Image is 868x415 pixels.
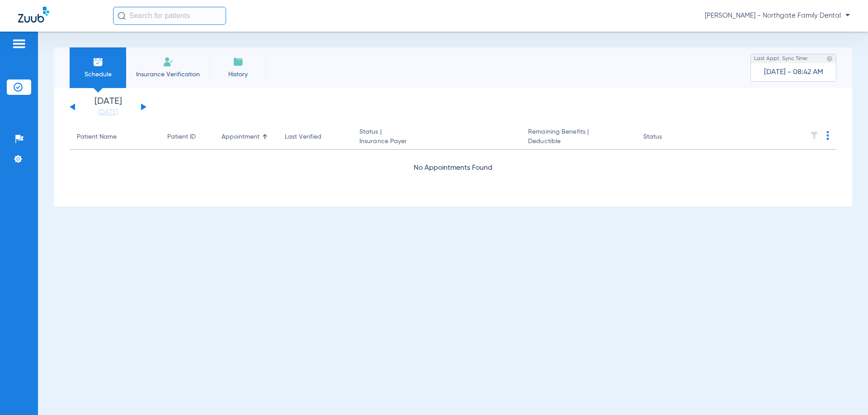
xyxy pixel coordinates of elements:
img: Schedule [93,56,104,67]
span: Schedule [76,70,119,79]
img: Search Icon [118,12,126,20]
th: Status | [352,125,521,150]
img: filter.svg [810,131,819,140]
div: Patient Name [77,132,153,142]
span: Insurance Verification [133,70,203,79]
span: Deductible [528,137,628,146]
div: Appointment [222,132,259,142]
div: Last Verified [285,132,321,142]
th: Remaining Benefits | [521,125,636,150]
img: Zuub Logo [18,7,49,23]
img: hamburger-icon [12,38,26,49]
div: Patient ID [167,132,196,142]
div: Appointment [222,132,270,142]
div: Last Verified [285,132,345,142]
li: [DATE] [81,97,135,117]
th: Status [636,125,697,150]
a: [DATE] [81,108,135,117]
div: No Appointments Found [70,163,836,174]
span: Last Appt. Sync Time: [754,54,808,63]
div: Patient Name [77,132,117,142]
input: Search for patients [113,7,226,25]
span: [DATE] - 08:42 AM [764,68,823,77]
img: Manual Insurance Verification [163,56,174,67]
img: last sync help info [826,56,833,62]
div: Patient ID [167,132,207,142]
span: Insurance Payer [359,137,514,146]
img: History [233,56,244,67]
span: [PERSON_NAME] - Northgate Family Dental [705,11,850,20]
img: group-dot-blue.svg [826,131,829,140]
span: History [217,70,259,79]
